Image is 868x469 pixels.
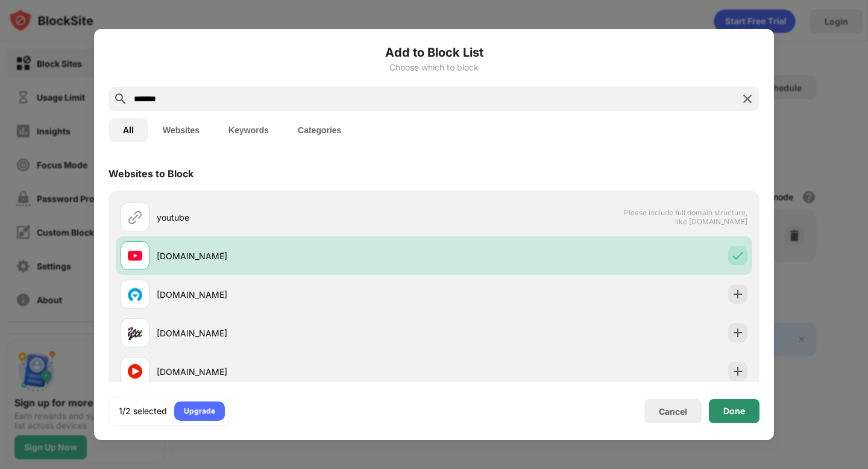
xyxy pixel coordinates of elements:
[157,327,434,339] div: [DOMAIN_NAME]
[740,92,755,106] img: search-close
[108,118,148,142] button: All
[128,210,142,224] img: url.svg
[108,168,193,180] div: Websites to Block
[157,365,434,378] div: [DOMAIN_NAME]
[128,326,142,340] img: favicons
[723,406,745,416] div: Done
[128,248,142,263] img: favicons
[113,92,128,106] img: search.svg
[119,405,167,417] div: 1/2 selected
[108,43,759,61] h6: Add to Block List
[659,406,687,417] div: Cancel
[157,211,434,224] div: youtube
[184,405,215,417] div: Upgrade
[148,118,214,142] button: Websites
[108,63,759,72] div: Choose which to block
[157,250,434,262] div: [DOMAIN_NAME]
[128,364,142,379] img: favicons
[623,208,747,226] span: Please include full domain structure, like [DOMAIN_NAME]
[283,118,356,142] button: Categories
[128,287,142,301] img: favicons
[157,288,434,301] div: [DOMAIN_NAME]
[214,118,283,142] button: Keywords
